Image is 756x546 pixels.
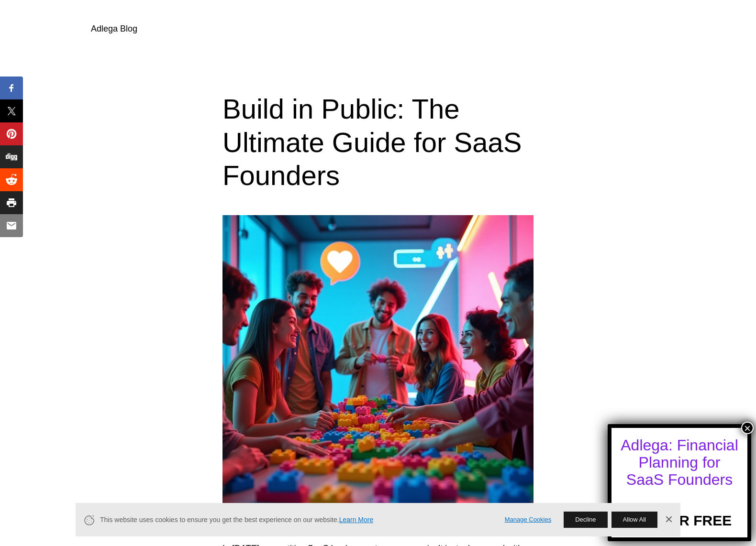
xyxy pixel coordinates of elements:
[627,496,732,529] a: TRY FOR FREE
[661,513,676,527] a: Dismiss Banner
[91,24,137,33] a: Adlega Blog
[564,512,607,528] button: Decline
[505,515,552,525] a: Manage Cookies
[222,92,534,192] h1: Build in Public: The Ultimate Guide for SaaS Founders
[339,516,374,524] a: Learn More
[83,514,95,526] svg: Cookie Icon
[620,437,739,488] div: Adlega: Financial Planning for SaaS Founders
[741,422,754,434] button: Close
[100,515,491,525] span: This website uses cookies to ensure you get the best experience on our website.
[222,215,534,526] img: Build in Public
[611,512,657,528] button: Allow All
